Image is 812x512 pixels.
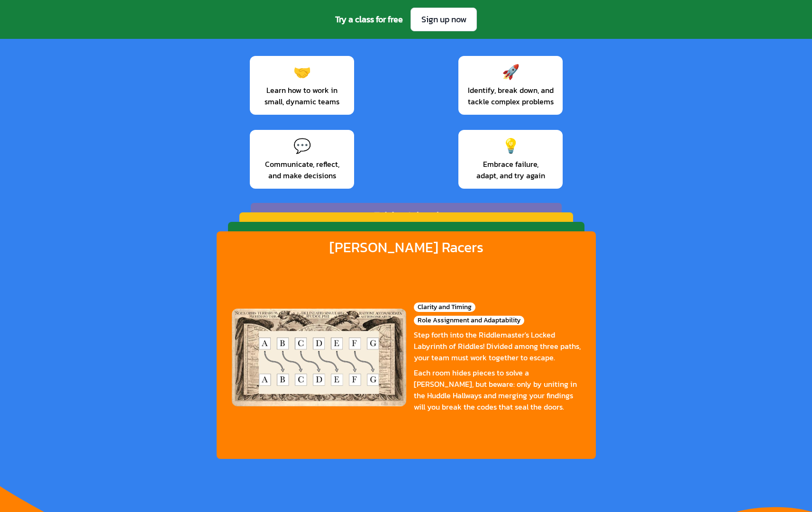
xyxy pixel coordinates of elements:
div: Each room hides pieces to solve a [PERSON_NAME], but beware: only by uniting in the Huddle Hallwa... [414,367,581,412]
div: Countdown Challenge [346,219,466,234]
div: Clarity and Timing [414,302,475,312]
span: Embrace failure, adapt, and try again [466,158,555,181]
div: Role Assignment and Adaptability [414,316,524,325]
span: Identify, break down, and tackle complex problems [466,84,555,107]
span: Try a class for free [335,13,403,26]
span: Learn how to work in small, dynamic teams [257,84,347,107]
div: [PERSON_NAME] Racers [329,239,483,256]
div: Ethics Island [374,209,439,223]
div: Step forth into the Riddlemaster's Locked Labyrinth of Riddles! Divided among three paths, your t... [414,329,581,363]
span: Communicate, reflect, and make decisions [257,158,347,181]
div: 💬 [293,137,310,155]
div: 💡 [502,137,519,155]
div: 🤝 [293,64,310,81]
div: Galactic Gear Masters [342,229,470,245]
div: 🚀 [502,64,519,81]
a: Sign up now [411,8,477,31]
